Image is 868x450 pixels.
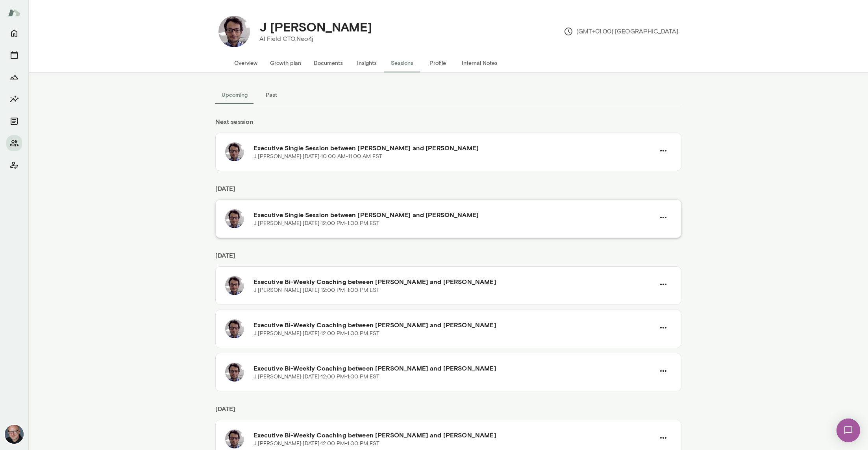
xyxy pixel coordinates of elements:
img: Mento [8,5,20,20]
button: Profile [420,53,455,72]
button: Home [6,25,22,41]
h6: Executive Bi-Weekly Coaching between [PERSON_NAME] and [PERSON_NAME] [254,363,655,373]
p: J [PERSON_NAME] · [DATE] · 12:00 PM-1:00 PM EST [254,219,379,227]
p: J [PERSON_NAME] · [DATE] · 12:00 PM-1:00 PM EST [254,440,379,448]
h6: Executive Single Session between [PERSON_NAME] and [PERSON_NAME] [254,143,655,153]
button: Sessions [385,53,420,72]
h6: [DATE] [215,251,681,266]
button: Documents [307,53,349,72]
button: Growth Plan [6,69,22,85]
button: Documents [6,113,22,129]
button: Sessions [6,47,22,63]
p: (GMT+01:00) [GEOGRAPHIC_DATA] [564,27,678,36]
p: J [PERSON_NAME] · [DATE] · 12:00 PM-1:00 PM EST [254,373,379,381]
h6: Executive Bi-Weekly Coaching between [PERSON_NAME] and [PERSON_NAME] [254,277,655,286]
p: AI Field CTO, Neo4j [259,34,372,44]
h6: [DATE] [215,404,681,420]
button: Insights [6,91,22,107]
p: J [PERSON_NAME] · [DATE] · 12:00 PM-1:00 PM EST [254,286,379,294]
h4: J [PERSON_NAME] [259,19,372,34]
button: Internal Notes [455,53,504,72]
h6: Next session [215,117,681,133]
p: J [PERSON_NAME] · [DATE] · 12:00 PM-1:00 PM EST [254,330,379,337]
button: Insights [349,53,385,72]
h6: [DATE] [215,184,681,199]
button: Client app [6,157,22,173]
h6: Executive Single Session between [PERSON_NAME] and [PERSON_NAME] [254,210,655,219]
button: Overview [228,53,264,72]
button: Upcoming [215,85,254,104]
div: basic tabs example [215,85,681,104]
img: Nick Gould [5,425,24,444]
button: Members [6,135,22,151]
h6: Executive Bi-Weekly Coaching between [PERSON_NAME] and [PERSON_NAME] [254,430,655,440]
img: J Barrasa [218,16,250,47]
p: J [PERSON_NAME] · [DATE] · 10:00 AM-11:00 AM EST [254,153,382,160]
h6: Executive Bi-Weekly Coaching between [PERSON_NAME] and [PERSON_NAME] [254,320,655,330]
button: Growth plan [264,53,307,72]
button: Past [254,85,289,104]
